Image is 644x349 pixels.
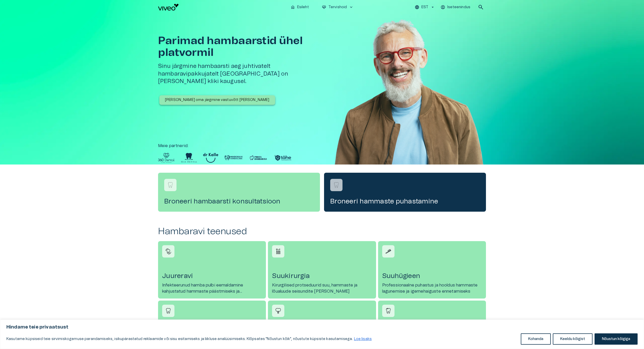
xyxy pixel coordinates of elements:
[158,153,175,163] img: Partner logo
[158,4,286,11] a: Navigate to homepage
[203,153,218,163] img: Partner logo
[162,282,262,294] p: Infekteerunud hamba pulbi eemaldamine kahjustatud hammaste päästmiseks ja taastamiseks
[476,2,486,12] button: open search modal
[158,226,486,237] h2: Hambaravi teenused
[164,307,172,315] img: Hambaravi icon
[297,5,309,10] p: Esileht
[333,181,340,189] img: Broneeri hammaste puhastamine logo
[6,324,638,330] p: Hindame teie privaatsust
[274,248,282,255] img: Suukirurgia icon
[324,173,486,212] a: Navigate to service booking
[328,5,347,10] p: Tervishoid
[521,333,551,345] button: Kohanda
[385,248,392,255] img: Suuhügieen icon
[164,197,314,206] h4: Broneeri hambaarsti konsultatsioon
[322,5,326,9] span: ecg_heart
[478,4,484,10] span: search
[158,63,324,85] h5: Sinu järgmine hambaarsti aeg juhtivatelt hambaravipakkujatelt [GEOGRAPHIC_DATA] on [PERSON_NAME] ...
[320,4,356,11] button: ecg_heartTervishoidkeyboard_arrow_down
[414,4,436,11] button: EST
[164,248,172,255] img: Juureravi icon
[382,272,482,280] h4: Suuhügieen
[249,153,267,163] img: Partner logo
[167,181,174,189] img: Broneeri hambaarsti konsultatsioon logo
[6,336,372,342] p: Kasutame küpsiseid teie sirvimiskogemuse parandamiseks, isikupärastatud reklaamide või sisu esita...
[181,153,197,163] img: Partner logo
[385,307,392,315] img: Proteesimine icon
[595,333,638,345] button: Nõustun kõigiga
[159,95,275,105] button: [PERSON_NAME] oma järgmine vastuvõtt [PERSON_NAME]
[165,97,269,103] p: [PERSON_NAME] oma järgmine vastuvõtt [PERSON_NAME]
[272,272,372,280] h4: Suukirurgia
[158,35,324,58] h1: Parimad hambaarstid ühel platvormil
[158,4,179,11] img: Viveo logo
[349,5,354,9] span: keyboard_arrow_down
[354,337,372,341] a: Loe lisaks
[274,153,292,163] img: Partner logo
[158,143,486,149] p: Meie partnerid :
[272,282,372,294] p: Kirurgilised protseduurid suu, hammaste ja lõualuude seisundite [PERSON_NAME]
[440,4,472,11] button: Iseteenindus
[421,5,428,10] p: EST
[290,5,295,9] span: home
[274,307,282,315] img: Implantoloogia icon
[382,282,482,294] p: Professionaalne puhastus ja hooldus hammaste lagunemise ja igemehaiguste ennetamiseks
[330,197,480,206] h4: Broneeri hammaste puhastamine
[553,333,593,345] button: Keeldu kõigist
[162,272,262,280] h4: Juureravi
[288,4,311,11] button: homeEsileht
[158,173,320,212] a: Navigate to service booking
[447,5,470,10] p: Iseteenindus
[224,153,243,163] img: Partner logo
[332,14,486,180] img: Man with glasses smiling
